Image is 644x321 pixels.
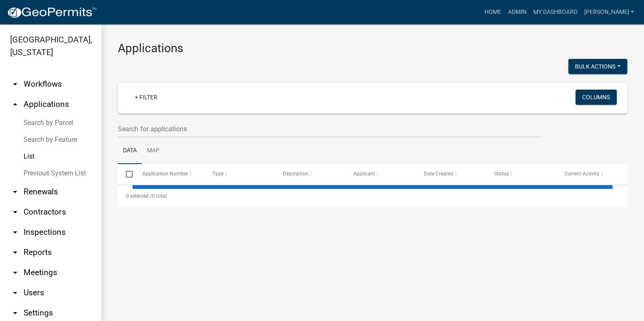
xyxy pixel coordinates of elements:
datatable-header-cell: Current Activity [556,164,627,184]
i: arrow_drop_down [10,288,20,298]
div: 0 total [118,186,627,207]
span: Current Activity [564,171,599,177]
datatable-header-cell: Type [205,164,275,184]
h3: Applications [118,41,627,56]
span: Applicant [353,171,375,177]
a: Data [118,138,142,164]
i: arrow_drop_down [10,268,20,278]
i: arrow_drop_down [10,227,20,237]
span: Type [213,171,224,177]
button: Bulk Actions [568,59,627,74]
span: Date Created [424,171,453,177]
datatable-header-cell: Applicant [345,164,415,184]
span: Application Number [142,171,188,177]
a: My Dashboard [530,4,580,20]
a: [PERSON_NAME] [580,4,637,20]
input: Search for applications [118,120,540,138]
a: Home [481,4,504,20]
i: arrow_drop_down [10,207,20,217]
i: arrow_drop_down [10,308,20,318]
span: Status [494,171,509,177]
datatable-header-cell: Status [486,164,556,184]
i: arrow_drop_up [10,99,20,109]
span: Description [283,171,309,177]
a: Map [142,138,165,164]
span: 0 selected / [126,193,152,199]
datatable-header-cell: Description [275,164,345,184]
datatable-header-cell: Application Number [134,164,204,184]
a: Admin [504,4,530,20]
i: arrow_drop_down [10,79,20,89]
a: + Filter [128,90,164,105]
datatable-header-cell: Date Created [415,164,486,184]
button: Columns [575,90,617,105]
datatable-header-cell: Select [118,164,134,184]
i: arrow_drop_down [10,247,20,257]
i: arrow_drop_down [10,187,20,197]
